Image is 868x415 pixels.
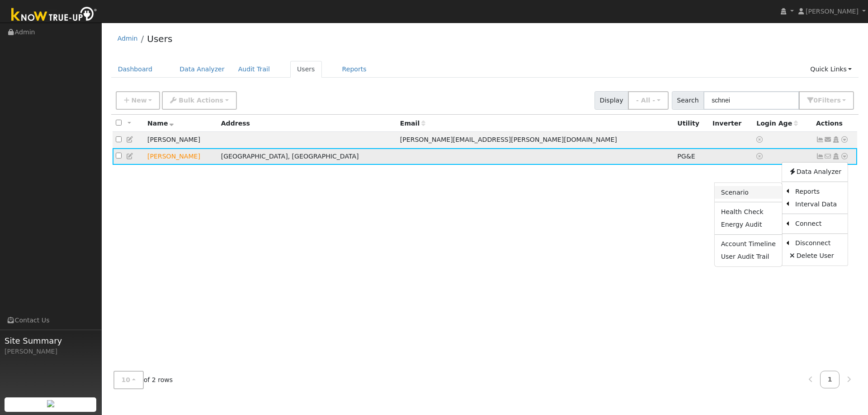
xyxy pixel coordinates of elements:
[715,219,782,231] a: Energy Audit Report
[715,205,782,218] a: Health Check Report
[144,132,218,149] td: [PERSON_NAME]
[840,152,849,161] a: Other actions
[715,186,782,199] a: Scenario Report
[715,238,782,251] a: Account Timeline Report
[789,185,848,198] a: Reports
[118,35,138,42] a: Admin
[818,97,841,104] span: Filter
[715,251,782,263] a: User Audit Trail
[803,61,859,78] a: Quick Links
[789,198,848,210] a: Interval Data
[782,250,848,262] a: Delete User
[756,153,764,160] a: No login access
[840,135,849,145] a: Other actions
[122,376,131,383] span: 10
[400,120,425,127] span: Email
[816,119,854,128] div: Actions
[116,91,160,110] button: New
[712,119,750,128] div: Inverter
[111,61,160,78] a: Dashboard
[677,153,695,160] span: PG&E
[231,61,277,78] a: Audit Trail
[672,91,704,110] span: Search
[806,8,859,15] span: [PERSON_NAME]
[126,153,134,160] a: Edit User
[816,153,824,160] a: Show Graph
[113,371,173,389] span: of 2 rows
[837,97,840,104] span: s
[7,5,102,25] img: Know True-Up
[5,335,97,347] span: Site Summary
[113,371,144,389] button: 10
[677,119,706,128] div: Utility
[820,371,840,388] a: 1
[782,166,848,178] a: Data Analyzer
[703,91,799,110] input: Search
[756,120,798,127] span: Days since last login
[147,120,174,127] span: Name
[221,119,394,128] div: Address
[5,347,97,356] div: [PERSON_NAME]
[789,218,848,230] a: Connect
[756,136,764,143] a: No login access
[47,400,54,407] img: retrieve
[218,148,397,165] td: [GEOGRAPHIC_DATA], [GEOGRAPHIC_DATA]
[179,97,223,104] span: Bulk Actions
[144,148,218,165] td: Lead
[131,97,146,104] span: New
[335,61,373,78] a: Reports
[594,91,628,110] span: Display
[162,91,236,110] button: Bulk Actions
[824,135,832,145] a: anton.schneider@gmail.com
[799,91,854,110] button: 0Filters
[173,61,231,78] a: Data Analyzer
[824,153,832,159] i: No email address
[832,153,840,160] a: Login As
[789,237,848,250] a: Disconnect
[628,91,669,110] button: - All -
[816,136,824,143] a: Not connected
[147,33,172,44] a: Users
[290,61,322,78] a: Users
[400,136,617,143] span: [PERSON_NAME][EMAIL_ADDRESS][PERSON_NAME][DOMAIN_NAME]
[832,136,840,143] a: Login As
[126,136,134,143] a: Edit User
